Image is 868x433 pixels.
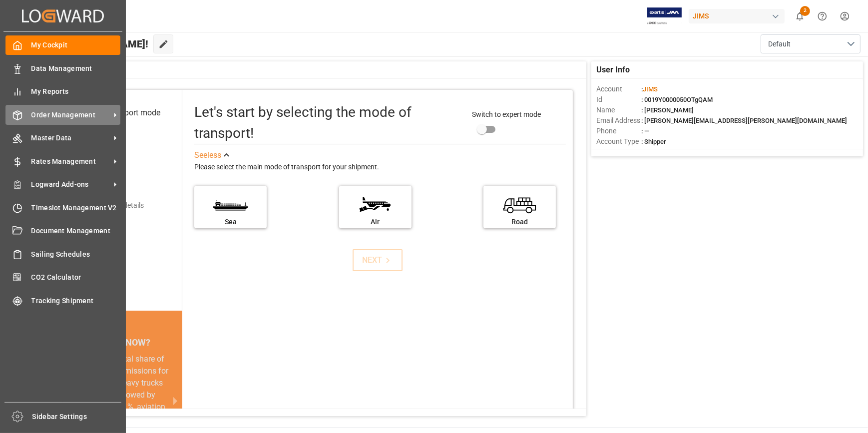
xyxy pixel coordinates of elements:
button: NEXT [353,249,403,271]
div: Please select the main mode of transport for your shipment. [194,161,566,173]
a: Tracking Shipment [5,291,120,310]
div: NEXT [363,254,393,266]
span: Switch to expert mode [472,110,541,118]
span: Phone [596,126,641,136]
span: Rates Management [31,156,110,167]
div: Select transport mode [83,107,160,119]
div: Let's start by selecting the mode of transport! [194,102,462,144]
span: : [641,85,658,93]
button: Help Center [811,5,834,27]
a: Data Management [5,58,120,78]
div: Road [488,217,551,227]
button: JIMS [689,6,789,25]
span: : 0019Y0000050OTgQAM [641,96,713,103]
span: : [PERSON_NAME] [641,106,694,114]
span: Tracking Shipment [31,296,121,306]
span: Timeslot Management V2 [31,203,121,213]
span: Default [768,39,791,49]
span: JIMS [643,85,658,93]
span: CO2 Calculator [31,272,121,283]
span: 2 [800,6,810,16]
a: CO2 Calculator [5,268,120,287]
span: Name [596,105,641,115]
span: Account [596,84,641,94]
span: Sidebar Settings [32,412,122,422]
span: : Shipper [641,138,666,145]
a: My Reports [5,82,120,101]
span: Id [596,94,641,105]
a: Timeslot Management V2 [5,198,120,217]
img: Exertis%20JAM%20-%20Email%20Logo.jpg_1722504956.jpg [647,7,682,25]
span: My Cockpit [31,40,121,50]
span: Account Type [596,136,641,147]
span: Email Address [596,115,641,126]
span: : — [641,127,649,135]
span: Document Management [31,226,121,236]
a: Sailing Schedules [5,244,120,264]
span: My Reports [31,86,121,97]
span: Order Management [31,110,110,120]
div: See less [194,149,221,161]
span: Master Data [31,133,110,143]
div: JIMS [689,9,785,23]
span: Data Management [31,63,121,74]
span: User Info [596,64,630,76]
button: open menu [761,34,861,53]
span: Logward Add-ons [31,179,110,190]
button: show 2 new notifications [789,5,811,27]
div: Air [344,217,407,227]
div: Sea [199,217,262,227]
span: : [PERSON_NAME][EMAIL_ADDRESS][PERSON_NAME][DOMAIN_NAME] [641,117,847,124]
span: Sailing Schedules [31,249,121,260]
a: Document Management [5,221,120,241]
a: My Cockpit [5,35,120,55]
